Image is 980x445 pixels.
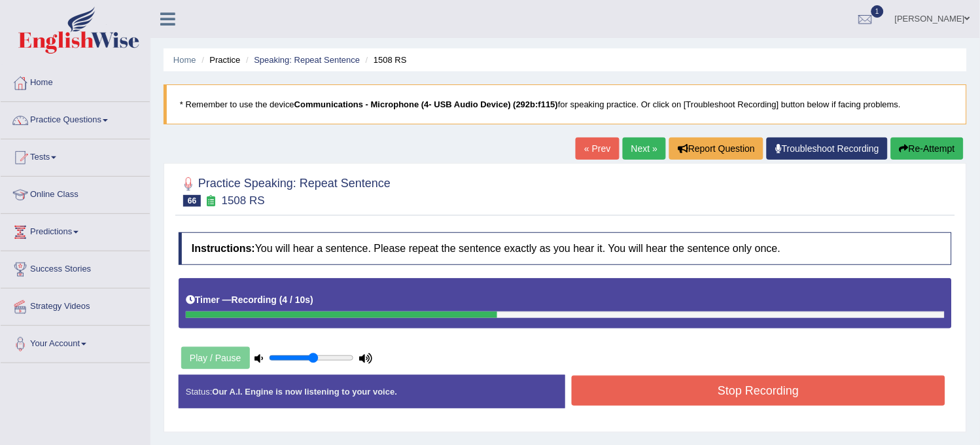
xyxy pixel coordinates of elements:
[1,177,150,209] a: Online Class
[767,137,888,160] a: Troubleshoot Recording
[179,174,391,207] h2: Practice Speaking: Repeat Sentence
[192,243,255,254] b: Instructions:
[198,54,240,66] li: Practice
[1,102,150,135] a: Practice Questions
[179,375,565,408] div: Status:
[1,289,150,321] a: Strategy Videos
[283,294,311,305] b: 4 / 10s
[1,139,150,172] a: Tests
[1,326,150,359] a: Your Account
[204,195,218,207] small: Exam occurring question
[179,232,952,265] h4: You will hear a sentence. Please repeat the sentence exactly as you hear it. You will hear the se...
[222,194,265,207] small: 1508 RS
[669,137,763,160] button: Report Question
[572,376,945,406] button: Stop Recording
[173,55,196,65] a: Home
[279,294,283,305] b: (
[310,294,313,305] b: )
[891,137,964,160] button: Re-Attempt
[871,5,884,18] span: 1
[164,84,967,124] blockquote: * Remember to use the device for speaking practice. Or click on [Troubleshoot Recording] button b...
[576,137,619,160] a: « Prev
[186,295,313,305] h5: Timer —
[183,195,201,207] span: 66
[212,387,397,397] strong: Our A.I. Engine is now listening to your voice.
[1,214,150,247] a: Predictions
[362,54,407,66] li: 1508 RS
[1,65,150,98] a: Home
[254,55,360,65] a: Speaking: Repeat Sentence
[623,137,666,160] a: Next »
[294,99,558,109] b: Communications - Microphone (4- USB Audio Device) (292b:f115)
[1,251,150,284] a: Success Stories
[232,294,277,305] b: Recording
